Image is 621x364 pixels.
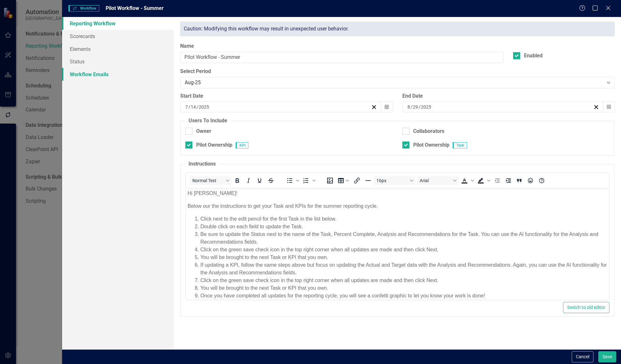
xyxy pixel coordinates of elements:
[190,176,231,185] button: Block Normal Text
[351,176,362,185] button: Insert/edit link
[236,142,248,149] span: KPI
[62,43,174,55] a: Elements
[572,351,593,362] button: Cancel
[524,52,543,60] div: Enabled
[598,351,616,362] button: Save
[336,176,351,185] button: Table
[301,176,317,185] div: Numbered list
[62,17,174,30] a: Reporting Workflow
[475,176,491,185] div: Background color Black
[185,117,230,125] legend: Users To Include
[189,104,190,110] span: /
[243,176,254,185] button: Italic
[196,142,232,149] div: Pilot Ownership
[420,178,451,183] span: Arial
[363,176,374,185] button: Horizontal line
[417,176,459,185] button: Font Arial
[413,142,449,149] div: Pilot Ownership
[180,22,615,36] div: Caution: Modifying this workflow may result in unexpected user behavior.
[374,176,415,185] button: Font size 16px
[197,104,198,110] span: /
[62,30,174,43] a: Scorecards
[503,176,514,185] button: Increase indent
[62,68,174,81] a: Workflow Emails
[106,5,164,11] span: Pilot Workflow - Summer
[402,93,615,100] div: End Date
[254,176,265,185] button: Underline
[525,176,536,185] button: Emojis
[376,178,408,183] span: 16px
[180,52,504,63] input: Name
[514,176,525,185] button: Blockquote
[536,176,547,185] button: Help
[453,142,467,149] span: Task
[492,176,503,185] button: Decrease indent
[232,176,243,185] button: Bold
[459,176,475,185] div: Text color Black
[185,160,219,168] legend: Instructions
[62,55,174,68] a: Status
[186,188,609,300] iframe: Rich Text Area
[325,176,335,185] button: Insert image
[69,5,99,12] span: Workflow
[563,302,609,313] button: Switch to old editor
[265,176,276,185] button: Strikethrough
[180,93,392,100] div: Start Date
[196,128,211,135] div: Owner
[185,79,603,86] div: Aug-25
[284,176,300,185] div: Bullet list
[180,68,615,75] label: Select Period
[419,104,421,110] span: /
[413,128,444,135] div: Collaborators
[192,178,224,183] span: Normal Text
[411,104,413,110] span: /
[180,43,504,50] label: Name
